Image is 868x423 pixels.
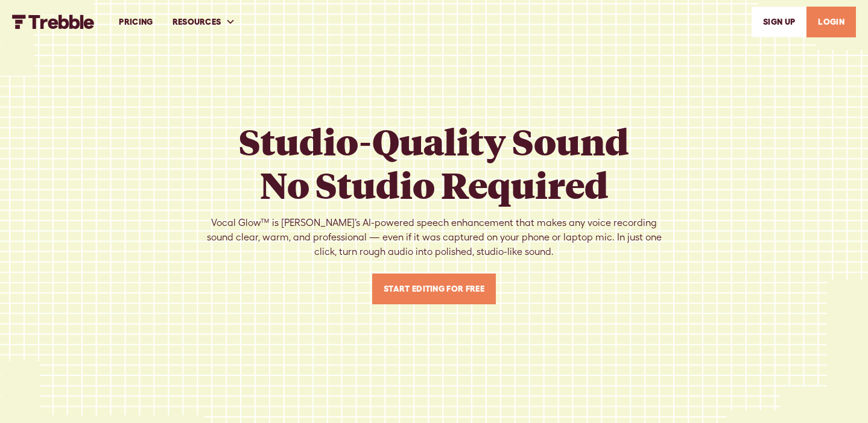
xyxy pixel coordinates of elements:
[372,274,496,304] a: Start Editing For Free
[163,1,246,43] div: RESOURCES
[109,1,162,43] a: PRICING
[239,119,629,206] h1: Studio-Quality Sound No Studio Required
[806,7,856,37] a: LOGIN
[12,14,95,29] img: Trebble FM Logo
[203,216,666,259] div: Vocal Glow™ is [PERSON_NAME]’s AI-powered speech enhancement that makes any voice recording sound...
[173,16,221,28] div: RESOURCES
[752,7,806,37] a: SIGn UP
[12,14,95,29] a: home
